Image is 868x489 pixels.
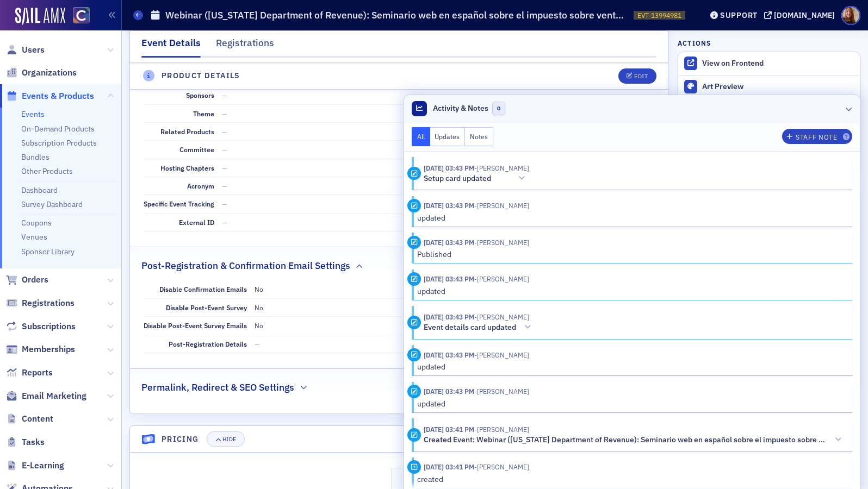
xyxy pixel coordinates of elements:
[22,343,75,355] span: Memberships
[424,425,474,434] time: 8/11/2025 03:41 PM
[424,174,491,184] h5: Setup card updated
[222,127,227,136] span: —
[412,127,430,146] button: All
[6,90,94,102] a: Events & Products
[407,272,421,286] div: Update
[22,460,64,472] span: E-Learning
[222,109,227,118] span: —
[407,348,421,362] div: Update
[474,201,529,210] span: Tiffany Carson
[22,297,75,309] span: Registrations
[21,152,49,162] a: Bundles
[22,90,94,102] span: Events & Products
[424,350,474,359] time: 8/11/2025 03:43 PM
[21,109,45,119] a: Events
[166,303,247,312] span: Disable Post-Event Survey
[165,9,628,22] h1: Webinar ([US_STATE] Department of Revenue): Seminario web en español sobre el impuesto sobre vent...
[407,236,421,249] div: Activity
[474,425,529,434] span: Tiffany Carson
[6,343,75,355] a: Memberships
[162,434,199,445] h4: Pricing
[222,218,227,227] span: —
[417,398,845,410] div: updated
[796,134,837,140] div: Staff Note
[159,285,247,293] span: Disable Confirmation Emails
[417,212,845,224] div: updated
[841,6,860,25] span: Profile
[6,297,75,309] a: Registrations
[774,10,835,20] div: [DOMAIN_NAME]
[407,199,421,212] div: Update
[433,103,488,114] span: Activity & Notes
[424,312,474,321] time: 8/11/2025 03:43 PM
[222,164,227,172] span: —
[193,109,214,118] span: Theme
[222,436,237,442] div: Hide
[21,138,97,148] a: Subscription Products
[465,127,493,146] button: Notes
[207,431,245,447] button: Hide
[474,164,529,172] span: Tiffany Carson
[255,299,655,316] dd: No
[424,323,516,333] h5: Event details card updated
[222,145,227,154] span: —
[160,127,214,136] span: Related Products
[21,199,83,209] a: Survey Dashboard
[678,52,860,75] a: View on Frontend
[424,435,828,445] h5: Created Event: Webinar ([US_STATE] Department of Revenue): Seminario web en español sobre el impu...
[222,91,227,99] span: —
[474,387,529,396] span: Tiffany Carson
[424,322,535,333] button: Event details card updated
[424,387,474,396] time: 8/11/2025 03:43 PM
[21,218,52,228] a: Coupons
[222,181,227,190] span: —
[407,167,421,180] div: Activity
[424,274,474,283] time: 8/11/2025 03:43 PM
[720,10,758,20] div: Support
[474,312,529,321] span: Tiffany Carson
[255,340,260,348] span: —
[22,367,53,379] span: Reports
[424,238,474,247] time: 8/11/2025 03:43 PM
[22,274,48,286] span: Orders
[474,274,529,283] span: Tiffany Carson
[21,185,58,195] a: Dashboard
[22,321,76,333] span: Subscriptions
[474,238,529,247] span: Tiffany Carson
[21,247,75,256] a: Sponsor Library
[407,460,421,474] div: Creation
[186,91,214,99] span: Sponsors
[179,218,214,227] span: External ID
[144,321,247,330] span: Disable Post-Event Survey Emails
[424,164,474,172] time: 8/11/2025 03:43 PM
[474,462,529,471] span: Tiffany Carson
[407,428,421,442] div: Activity
[22,67,77,79] span: Organizations
[187,181,214,190] span: Acronym
[430,127,466,146] button: Updates
[417,286,845,297] div: updated
[21,232,47,242] a: Venues
[424,201,474,210] time: 8/11/2025 03:43 PM
[15,8,65,25] img: SailAMX
[417,361,845,373] div: updated
[169,340,247,348] span: Post-Registration Details
[764,11,839,19] button: [DOMAIN_NAME]
[417,249,845,260] div: Published
[424,462,474,471] time: 8/11/2025 03:41 PM
[73,7,90,24] img: SailAMX
[22,44,45,56] span: Users
[6,274,48,286] a: Orders
[21,166,73,176] a: Other Products
[65,7,90,26] a: View Homepage
[634,73,648,79] div: Edit
[179,145,214,154] span: Committee
[618,68,656,84] button: Edit
[678,76,860,98] a: Art Preview
[22,436,45,448] span: Tasks
[6,436,45,448] a: Tasks
[474,350,529,359] span: Tiffany Carson
[6,390,86,402] a: Email Marketing
[222,199,227,208] span: —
